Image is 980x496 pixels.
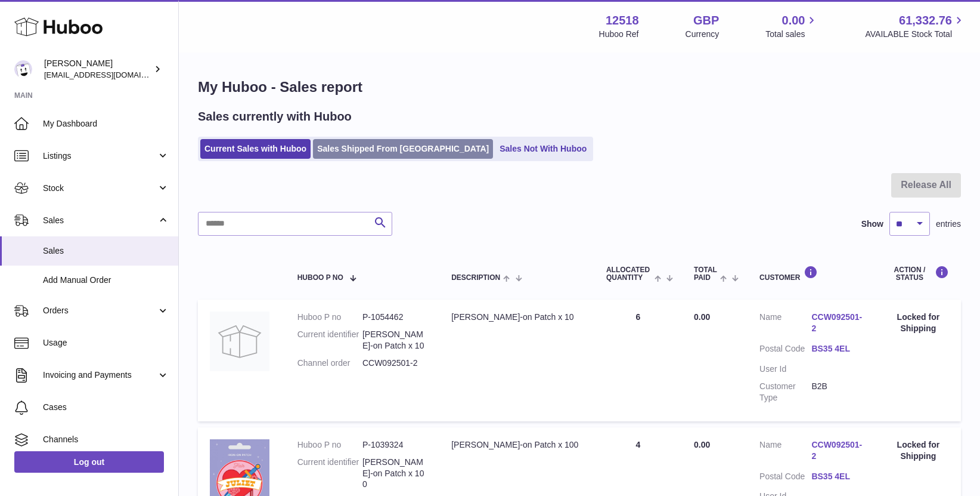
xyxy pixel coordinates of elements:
[865,13,966,40] a: 61,332.76 AVAILABLE Stock Total
[43,402,169,413] span: Cases
[888,266,949,282] div: Action / Status
[759,312,811,337] dt: Name
[297,358,362,369] dt: Channel order
[759,471,811,485] dt: Postal Code
[297,274,343,282] span: Huboo P no
[362,312,427,323] dd: P-1054462
[936,218,961,230] span: entries
[43,245,169,257] span: Sales
[14,451,164,473] a: Log out
[888,312,949,334] div: Locked for Shipping
[759,381,811,403] dt: Customer Type
[451,439,582,451] div: [PERSON_NAME]-on Patch x 100
[362,457,427,491] dd: [PERSON_NAME]-on Patch x 100
[606,13,639,29] strong: 12518
[811,439,863,462] a: CCW092501-2
[451,274,500,282] span: Description
[198,109,352,125] h2: Sales currently with Huboo
[43,215,157,226] span: Sales
[811,343,863,355] a: BS35 4EL
[297,457,362,491] dt: Current identifier
[694,266,717,282] span: Total paid
[495,139,591,159] a: Sales Not With Huboo
[861,218,883,230] label: Show
[362,329,427,352] dd: [PERSON_NAME]-on Patch x 10
[43,337,169,349] span: Usage
[759,266,864,282] div: Customer
[765,13,818,40] a: 0.00 Total sales
[811,312,863,334] a: CCW092501-2
[200,139,311,159] a: Current Sales with Huboo
[43,305,157,316] span: Orders
[693,13,719,29] strong: GBP
[899,13,952,29] span: 61,332.76
[782,13,805,29] span: 0.00
[865,29,966,40] span: AVAILABLE Stock Total
[43,369,157,381] span: Invoicing and Payments
[811,471,863,482] a: BS35 4EL
[694,312,710,322] span: 0.00
[297,329,362,352] dt: Current identifier
[43,434,169,445] span: Channels
[43,275,169,286] span: Add Manual Order
[297,439,362,451] dt: Huboo P no
[362,439,427,451] dd: P-1039324
[313,139,493,159] a: Sales Shipped From [GEOGRAPHIC_DATA]
[594,300,682,421] td: 6
[888,439,949,462] div: Locked for Shipping
[686,29,720,40] div: Currency
[759,439,811,465] dt: Name
[362,358,427,369] dd: CCW092501-2
[694,440,710,449] span: 0.00
[765,29,818,40] span: Total sales
[198,78,961,97] h1: My Huboo - Sales report
[297,312,362,323] dt: Huboo P no
[14,60,32,78] img: caitlin@fancylamp.co
[606,266,652,282] span: ALLOCATED Quantity
[811,381,863,403] dd: B2B
[44,70,175,79] span: [EMAIL_ADDRESS][DOMAIN_NAME]
[759,343,811,358] dt: Postal Code
[210,312,269,371] img: no-photo.jpg
[43,183,157,194] span: Stock
[599,29,639,40] div: Huboo Ref
[43,150,157,162] span: Listings
[43,118,169,130] span: My Dashboard
[451,312,582,323] div: [PERSON_NAME]-on Patch x 10
[759,363,811,375] dt: User Id
[44,58,151,81] div: [PERSON_NAME]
